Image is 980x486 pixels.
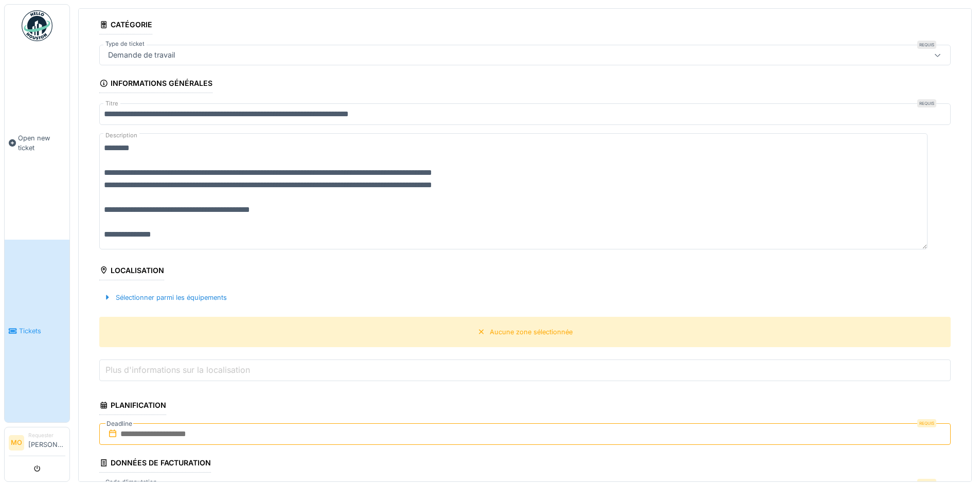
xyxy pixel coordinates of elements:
div: Informations générales [99,76,212,93]
label: Description [103,129,139,142]
div: Catégorie [99,17,152,34]
label: Plus d'informations sur la localisation [103,364,252,376]
label: Titre [103,99,120,108]
a: Tickets [5,240,69,423]
img: Badge_color-CXgf-gQk.svg [22,10,52,41]
a: Open new ticket [5,47,69,240]
div: Requis [917,41,936,49]
div: Aucune zone sélectionnée [490,327,573,337]
div: Requester [28,431,65,439]
li: MO [9,435,24,451]
span: Tickets [19,326,65,336]
div: Localisation [99,263,164,280]
li: [PERSON_NAME] [28,431,65,454]
label: Deadline [105,418,133,429]
a: MO Requester[PERSON_NAME] [9,431,65,456]
div: Planification [99,398,166,415]
div: Sélectionner parmi les équipements [99,291,231,304]
span: Open new ticket [18,133,65,153]
div: Données de facturation [99,455,211,473]
label: Type de ticket [103,40,147,48]
div: Requis [917,419,936,427]
div: Requis [917,99,936,107]
div: Demande de travail [104,49,179,61]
